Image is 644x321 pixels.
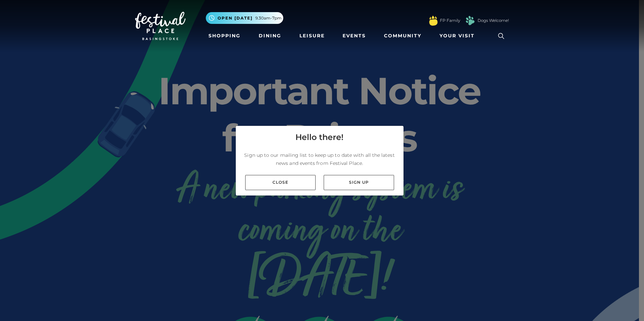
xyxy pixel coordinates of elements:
[218,15,253,21] span: Open [DATE]
[297,30,327,42] a: Leisure
[381,30,424,42] a: Community
[255,15,282,21] span: 9.30am-7pm
[295,131,344,143] h4: Hello there!
[241,151,398,167] p: Sign up to our mailing list to keep up to date with all the latest news and events from Festival ...
[206,12,283,24] button: Open [DATE] 9.30am-7pm
[478,17,509,24] a: Dogs Welcome!
[340,30,368,42] a: Events
[245,175,316,190] a: Close
[437,30,481,42] a: Your Visit
[440,17,460,24] a: FP Family
[256,30,284,42] a: Dining
[206,30,243,42] a: Shopping
[324,175,394,190] a: Sign up
[135,12,186,40] img: Festival Place Logo
[440,32,475,39] span: Your Visit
